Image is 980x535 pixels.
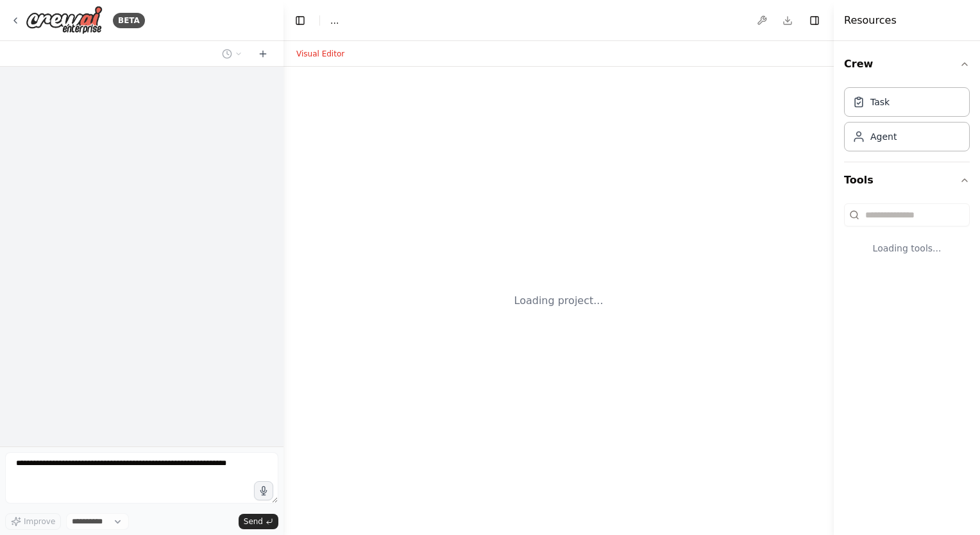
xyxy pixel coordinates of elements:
button: Improve [5,513,61,530]
button: Send [239,514,278,529]
span: Send [244,516,263,527]
button: Crew [844,46,970,82]
div: Agent [870,130,897,143]
button: Hide right sidebar [806,12,824,30]
button: Switch to previous chat [217,46,248,62]
div: Task [870,96,890,108]
button: Hide left sidebar [291,12,309,30]
img: Logo [26,6,103,35]
div: Tools [844,198,970,275]
h4: Resources [844,13,897,28]
button: Tools [844,162,970,198]
span: Improve [24,516,55,527]
button: Visual Editor [289,46,352,62]
div: Crew [844,82,970,162]
button: Click to speak your automation idea [254,481,273,500]
div: Loading tools... [844,232,970,265]
div: BETA [113,13,145,28]
div: Loading project... [514,293,604,309]
nav: breadcrumb [330,14,339,27]
span: ... [330,14,339,27]
button: Start a new chat [253,46,273,62]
